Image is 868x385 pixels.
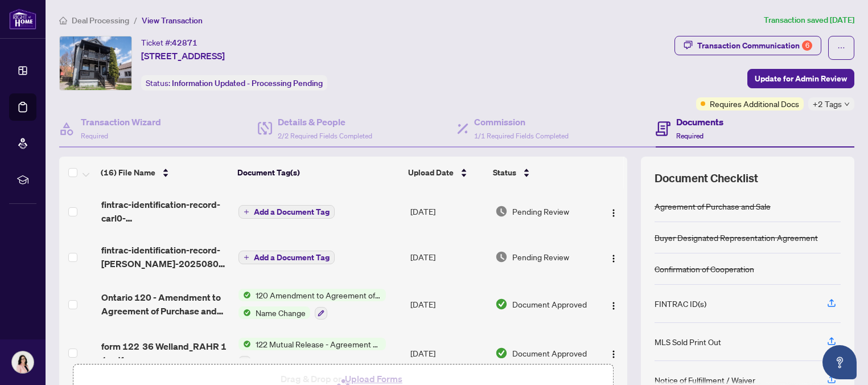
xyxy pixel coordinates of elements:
span: Document Approved [512,298,587,310]
th: Status [488,157,594,189]
button: Add a Document Tag [238,251,335,264]
span: Update for Admin Review [755,69,847,88]
h4: Commission [474,115,569,129]
img: Logo [609,208,618,218]
h4: Documents [676,115,723,129]
img: Status Icon [238,338,251,350]
span: Add a Document Tag [254,208,330,216]
span: Ontario 120 - Amendment to Agreement of Purchase and Sale 3 1 1.pdf [101,290,229,318]
button: Add a Document Tag [238,250,335,265]
img: Logo [609,350,618,359]
span: 122 Mutual Release - Agreement of Purchase and Sale [251,338,386,350]
img: Status Icon [238,289,251,301]
button: Update for Admin Review [747,69,854,88]
span: 1/1 Required Fields Completed [474,132,569,140]
span: +2 Tags [813,97,842,110]
button: Logo [604,344,623,362]
div: Status: [141,75,327,91]
button: Logo [604,202,623,220]
span: plus [244,255,249,260]
button: Logo [604,248,623,266]
span: plus [244,209,249,215]
img: Document Status [495,251,508,263]
span: Document Checklist [655,170,758,186]
span: Status [493,166,516,179]
span: fintrac-identification-record-carl0-[PERSON_NAME]-20250806-225654.pdf [101,198,229,225]
div: 6 [802,40,812,51]
span: Pending Review [512,205,569,218]
th: (16) File Name [96,157,233,189]
span: [STREET_ADDRESS] [141,49,225,63]
h4: Transaction Wizard [81,115,161,129]
img: Logo [609,254,618,263]
span: Information Updated - Processing Pending [172,78,323,88]
img: Document Status [495,347,508,359]
td: [DATE] [406,234,491,280]
span: home [59,17,67,24]
div: Confirmation of Cooperation [655,263,754,275]
img: Status Icon [238,306,251,319]
img: Document Status [495,298,508,310]
span: Add a Document Tag [254,253,330,261]
div: MLS Sold Print Out [655,335,721,348]
span: View Transaction [142,15,203,26]
span: Requires Additional Docs [710,97,799,110]
span: (16) File Name [101,166,155,179]
div: Ticket #: [141,36,198,49]
img: IMG-X12181079_1.jpg [60,36,131,90]
img: Logo [609,301,618,310]
td: [DATE] [406,189,491,234]
li: / [134,14,137,27]
div: FINTRAC ID(s) [655,297,706,310]
span: fintrac-identification-record-[PERSON_NAME]-20250806-225505.pdf [101,243,229,271]
span: Document Approved [512,347,587,359]
span: Required [676,132,704,140]
img: Document Status [495,205,508,218]
img: Profile Icon [12,351,34,373]
span: 42871 [172,38,198,48]
button: Add a Document Tag [238,205,335,219]
div: Agreement of Purchase and Sale [655,200,771,212]
span: Pending Review [512,251,569,263]
div: Buyer Designated Representation Agreement [655,231,818,244]
h4: Details & People [278,115,372,129]
span: Deal Processing [72,15,129,26]
th: Upload Date [404,157,488,189]
span: form 122 36 Welland_RAHR 1 1.pdf [101,339,229,367]
th: Document Tag(s) [233,157,404,189]
article: Transaction saved [DATE] [764,14,854,27]
button: Logo [604,295,623,313]
span: 2/2 Required Fields Completed [278,132,372,140]
span: ellipsis [837,44,845,52]
span: down [844,101,850,107]
button: Open asap [822,345,857,379]
span: Required [81,132,108,140]
button: Status Icon122 Mutual Release - Agreement of Purchase and Sale [238,338,386,368]
span: 120 Amendment to Agreement of Purchase and Sale [251,289,386,301]
td: [DATE] [406,329,491,378]
td: [DATE] [406,280,491,329]
span: Upload Date [408,166,454,179]
button: Status Icon120 Amendment to Agreement of Purchase and SaleStatus IconName Change [238,289,386,320]
button: Transaction Communication6 [674,36,821,55]
button: Add a Document Tag [238,204,335,219]
span: Name Change [251,306,310,319]
div: Transaction Communication [697,36,812,55]
img: logo [9,9,36,30]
